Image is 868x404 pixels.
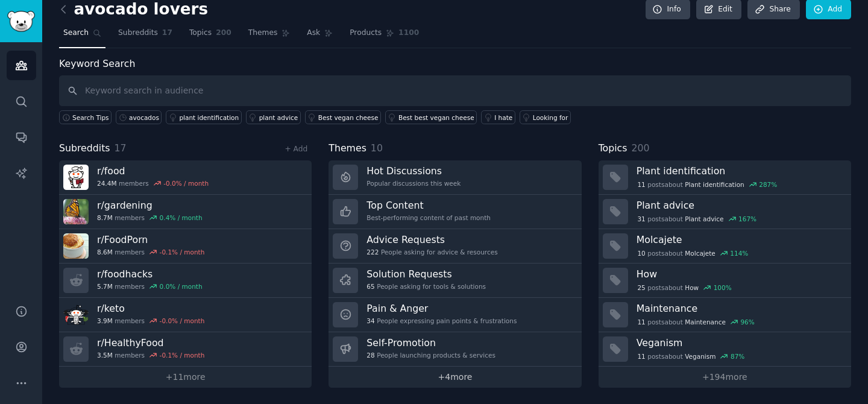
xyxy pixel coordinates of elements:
span: 31 [637,215,645,223]
input: Keyword search in audience [59,75,851,106]
div: post s about [637,213,758,224]
a: plant identification [166,110,241,124]
span: 24.4M [97,179,116,188]
a: r/gardening8.7Mmembers0.4% / month [59,195,312,229]
a: r/food24.4Mmembers-0.0% / month [59,160,312,195]
span: 200 [216,28,231,39]
span: Topics [189,28,212,39]
div: post s about [637,351,746,362]
div: members [97,282,203,291]
div: 0.4 % / month [160,213,203,222]
a: +194more [599,367,851,388]
h3: Molcajete [637,233,843,246]
div: -0.0 % / month [163,179,209,188]
a: Ask [303,24,337,48]
a: Veganism11postsaboutVeganism87% [599,332,851,367]
h3: r/ gardening [97,199,203,212]
h3: Maintenance [637,302,843,315]
a: plant advice [246,110,301,124]
div: Best-performing content of past month [366,213,491,222]
div: post s about [637,179,778,190]
div: People asking for tools & solutions [366,282,486,291]
div: 100 % [714,283,732,292]
div: -0.1 % / month [160,351,205,359]
span: 8.6M [97,248,113,256]
span: How [685,283,699,292]
div: 0.0 % / month [160,282,203,291]
h3: Advice Requests [366,233,497,246]
a: r/keto3.9Mmembers-0.0% / month [59,298,312,332]
a: r/HealthyFood3.5Mmembers-0.1% / month [59,332,312,367]
a: Molcajete10postsaboutMolcajete114% [599,229,851,264]
span: Topics [599,141,627,156]
a: Topics200 [185,24,236,48]
span: 34 [366,317,374,325]
a: How25postsaboutHow100% [599,264,851,298]
h3: Pain & Anger [366,302,517,315]
span: Search [63,28,89,39]
div: 87 % [731,352,744,361]
span: Subreddits [118,28,158,39]
h3: How [637,268,843,280]
span: 3.5M [97,351,113,359]
span: 8.7M [97,213,113,222]
div: post s about [637,282,733,293]
span: 11 [637,180,645,189]
a: +4more [329,367,581,388]
a: r/foodhacks5.7Mmembers0.0% / month [59,264,312,298]
div: members [97,213,203,222]
a: Plant identification11postsaboutPlant identification287% [599,160,851,195]
span: 17 [162,28,172,39]
span: 10 [637,249,645,257]
a: Best best vegan cheese [385,110,477,124]
div: -0.0 % / month [160,317,205,325]
a: Subreddits17 [114,24,177,48]
a: Hot DiscussionsPopular discussions this week [329,160,581,195]
div: avocados [129,113,159,122]
span: Products [350,28,382,39]
span: 65 [366,282,374,291]
span: 11 [637,352,645,361]
div: members [97,317,204,325]
span: Molcajete [685,249,715,257]
span: 10 [371,142,383,154]
img: GummySearch logo [7,11,35,32]
div: post s about [637,248,749,259]
span: Maintenance [685,318,726,326]
a: Self-Promotion28People launching products & services [329,332,581,367]
h3: Top Content [366,199,491,212]
h3: Hot Discussions [366,165,461,177]
a: Plant advice31postsaboutPlant advice167% [599,195,851,229]
img: food [63,165,89,190]
h3: Self-Promotion [366,336,495,349]
div: People asking for advice & resources [366,248,497,256]
a: Search [59,24,105,48]
img: keto [63,302,89,327]
div: -0.1 % / month [160,248,205,256]
span: 1100 [398,28,419,39]
span: Plant identification [685,180,744,189]
label: Keyword Search [59,58,135,69]
a: + Add [285,145,307,153]
a: Best vegan cheese [305,110,381,124]
a: Themes [244,24,295,48]
div: People launching products & services [366,351,495,359]
h3: Plant advice [637,199,843,212]
span: 17 [115,142,127,154]
span: Themes [329,141,366,156]
a: Pain & Anger34People expressing pain points & frustrations [329,298,581,332]
a: +11more [59,367,312,388]
h3: Veganism [637,336,843,349]
span: Veganism [685,352,715,361]
div: members [97,351,204,359]
a: I hate [481,110,515,124]
button: Search Tips [59,110,112,124]
span: 5.7M [97,282,113,291]
a: Products1100 [345,24,423,48]
span: 3.9M [97,317,113,325]
span: 28 [366,351,374,359]
div: plant advice [259,113,298,122]
span: Ask [307,28,320,39]
div: 167 % [738,215,756,223]
a: Solution Requests65People asking for tools & solutions [329,264,581,298]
